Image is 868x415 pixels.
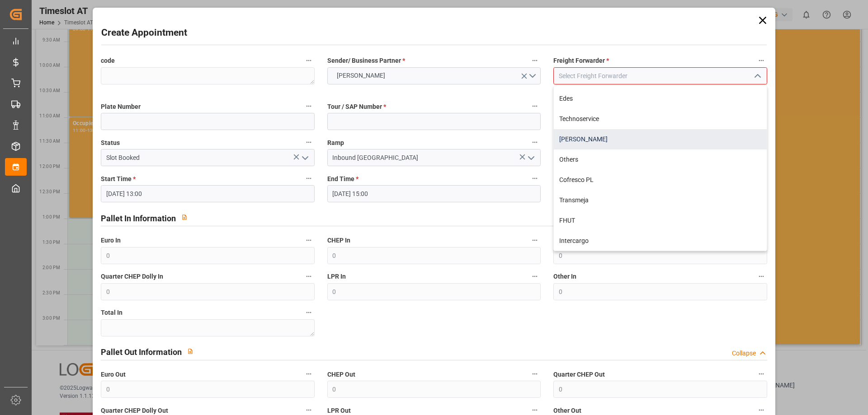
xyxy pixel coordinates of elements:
button: Status [303,136,315,148]
button: code [303,55,315,66]
div: Technoservice [554,109,766,129]
button: View description [176,209,193,226]
button: LPR In [529,270,541,282]
button: Quarter CHEP Out [755,368,767,380]
button: Euro Out [303,368,315,380]
div: Collapse [732,349,756,358]
span: Status [101,138,120,148]
span: CHEP In [327,236,350,245]
span: Start Time [101,174,136,184]
span: Sender/ Business Partner [327,56,405,65]
span: [PERSON_NAME] [332,71,390,80]
button: Euro In [303,234,315,246]
div: Transmeja [554,190,766,210]
span: LPR In [327,272,346,281]
span: Quarter CHEP Dolly In [101,272,163,281]
button: Start Time * [303,173,315,184]
div: Cofresco PL [554,170,766,190]
div: [PERSON_NAME] [554,129,766,149]
button: open menu [297,151,311,165]
div: Intercargo [554,231,766,251]
div: Others [554,149,766,170]
div: FHUT [554,210,766,231]
span: Ramp [327,138,344,148]
div: Edes [554,89,766,109]
input: Select Freight Forwarder [553,67,767,84]
span: Tour / SAP Number [327,102,386,112]
span: Quarter CHEP Out [553,370,605,379]
span: Plate Number [101,102,141,112]
button: CHEP In [529,234,541,246]
button: Plate Number [303,100,315,112]
span: code [101,56,115,65]
button: Tour / SAP Number * [529,100,541,112]
span: CHEP Out [327,370,355,379]
button: Quarter CHEP Dolly In [303,270,315,282]
span: End Time [327,174,359,184]
button: Sender/ Business Partner * [529,55,541,66]
button: close menu [750,69,764,83]
input: Type to search/select [101,149,314,166]
button: Freight Forwarder * [755,55,767,66]
button: View description [182,343,199,360]
button: Ramp [529,136,541,148]
button: CHEP Out [529,368,541,380]
span: Other In [553,272,576,281]
span: Euro In [101,236,121,245]
span: Euro Out [101,370,126,379]
input: Type to search/select [327,149,541,166]
input: DD.MM.YYYY HH:MM [327,185,541,202]
h2: Pallet Out Information [101,346,182,358]
button: open menu [327,67,541,84]
h2: Create Appointment [101,26,187,40]
button: Other In [755,270,767,282]
button: open menu [524,151,538,165]
button: Total In [303,307,315,318]
span: Total In [101,308,123,317]
h2: Pallet In Information [101,212,176,224]
input: DD.MM.YYYY HH:MM [101,185,314,202]
span: Freight Forwarder [553,56,609,65]
button: End Time * [529,173,541,184]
